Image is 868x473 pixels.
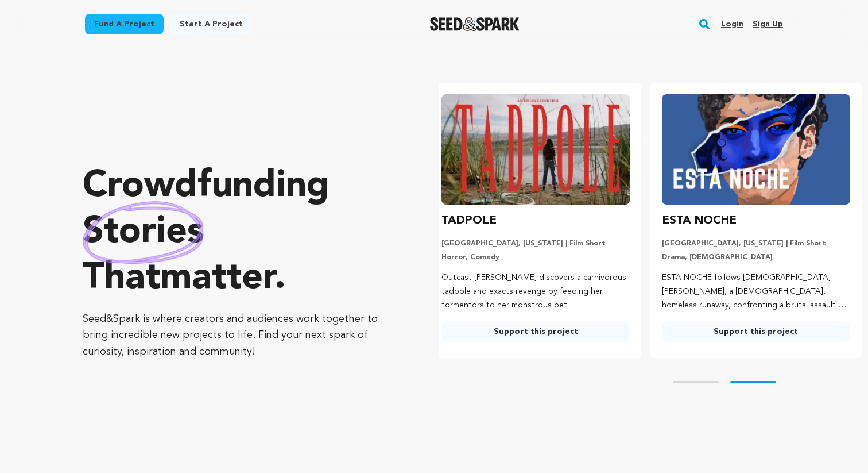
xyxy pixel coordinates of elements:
h3: ESTA NOCHE [662,211,737,230]
a: Support this project [441,321,630,342]
a: Seed&Spark Homepage [430,17,520,31]
p: Crowdfunding that . [83,164,393,302]
span: matter [160,260,274,297]
p: Seed&Spark is where creators and audiences work together to bring incredible new projects to life... [83,311,393,360]
a: Sign up [753,15,783,33]
p: Outcast [PERSON_NAME] discovers a carnivorous tadpole and exacts revenge by feeding her tormentor... [441,271,630,312]
a: Start a project [170,14,252,34]
a: Support this project [662,321,850,342]
a: Login [721,15,743,33]
a: Fund a project [85,14,164,34]
p: ESTA NOCHE follows [DEMOGRAPHIC_DATA] [PERSON_NAME], a [DEMOGRAPHIC_DATA], homeless runaway, conf... [662,271,850,312]
img: Seed&Spark Logo Dark Mode [430,17,520,31]
p: Horror, Comedy [441,253,630,262]
img: TADPOLE image [441,94,630,205]
p: [GEOGRAPHIC_DATA], [US_STATE] | Film Short [662,239,850,248]
p: [GEOGRAPHIC_DATA], [US_STATE] | Film Short [441,239,630,248]
p: Drama, [DEMOGRAPHIC_DATA] [662,253,850,262]
h3: TADPOLE [441,211,497,230]
img: hand sketched image [83,201,204,264]
img: ESTA NOCHE image [662,94,850,205]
